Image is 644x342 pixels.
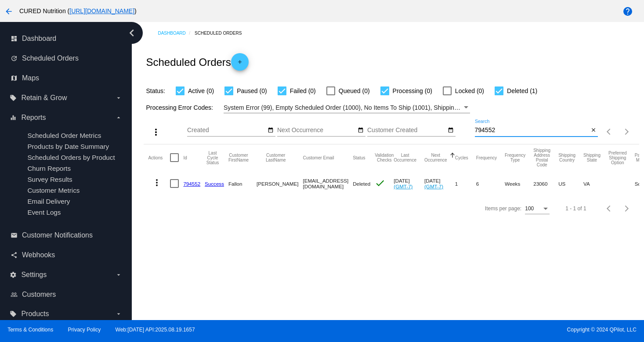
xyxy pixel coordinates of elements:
a: dashboard Dashboard [11,32,122,46]
a: email Customer Notifications [11,228,122,242]
a: Churn Reports [27,165,71,172]
button: Change sorting for Cycles [455,155,468,160]
span: Copyright © 2024 QPilot, LLC [329,327,637,333]
button: Change sorting for CustomerFirstName [228,153,249,162]
button: Change sorting for FrequencyType [505,153,525,162]
mat-icon: more_vert [151,127,161,137]
span: Settings [21,271,47,279]
mat-cell: [EMAIL_ADDRESS][DOMAIN_NAME] [303,171,353,196]
a: [URL][DOMAIN_NAME] [69,7,134,14]
a: Survey Results [27,176,72,183]
mat-header-cell: Actions [148,144,170,171]
mat-icon: check [375,178,385,188]
div: 1 - 1 of 1 [565,205,586,212]
span: Deleted (1) [507,86,537,96]
span: Retain & Grow [21,94,67,102]
button: Next page [618,200,636,217]
button: Change sorting for ShippingPostcode [533,148,550,167]
span: Status: [146,87,165,94]
mat-icon: help [622,6,633,17]
a: update Scheduled Orders [11,51,122,65]
button: Change sorting for ShippingCountry [558,153,575,162]
mat-cell: US [558,171,583,196]
i: settings [10,271,17,278]
a: people_outline Customers [11,288,122,302]
mat-icon: arrow_back [4,6,14,17]
mat-icon: date_range [268,127,274,134]
div: Items per page: [485,205,521,212]
input: Search [475,127,589,134]
button: Change sorting for NextOccurrenceUtc [424,153,447,162]
mat-cell: VA [583,171,608,196]
a: Scheduled Orders [195,26,250,40]
button: Previous page [601,200,618,217]
i: local_offer [10,94,17,101]
i: equalizer [10,114,17,121]
a: Email Delivery [27,198,70,205]
span: Processing (0) [393,86,432,96]
a: Terms & Conditions [7,327,53,333]
button: Change sorting for Id [183,155,187,160]
a: map Maps [11,71,122,85]
a: (GMT-7) [424,184,443,189]
i: arrow_drop_down [115,310,122,317]
button: Change sorting for ShippingState [583,153,601,162]
a: share Webhooks [11,248,122,262]
span: Webhooks [22,251,55,259]
i: dashboard [11,35,18,42]
i: people_outline [11,291,18,298]
button: Change sorting for PreferredShippingOption [608,151,627,165]
span: Deleted [353,181,370,187]
button: Previous page [601,123,618,140]
i: local_offer [10,310,17,317]
span: Customers [22,291,56,299]
a: Web:[DATE] API:2025.08.19.1657 [116,327,195,333]
span: Products [21,310,49,318]
i: arrow_drop_down [115,94,122,101]
i: arrow_drop_down [115,114,122,121]
mat-header-cell: Validation Checks [375,144,394,171]
a: Privacy Policy [68,327,101,333]
mat-icon: close [590,127,597,134]
i: arrow_drop_down [115,271,122,278]
mat-icon: more_vert [152,177,162,188]
span: Customer Notifications [22,231,93,239]
span: Reports [21,114,46,122]
i: share [11,252,18,259]
input: Created [187,127,266,134]
span: Paused (0) [237,86,267,96]
mat-select: Items per page: [525,206,550,212]
span: Products by Date Summary [27,143,109,150]
input: Next Occurrence [277,127,356,134]
button: Change sorting for Frequency [476,155,497,160]
a: Success [205,181,224,187]
mat-icon: date_range [448,127,454,134]
a: Customer Metrics [27,187,80,194]
span: Queued (0) [339,86,370,96]
a: Event Logs [27,209,61,216]
mat-cell: Fallon [228,171,257,196]
a: 794552 [183,181,200,187]
mat-cell: Weeks [505,171,533,196]
a: Scheduled Orders by Product [27,154,115,161]
a: Scheduled Order Metrics [27,132,101,139]
mat-cell: 1 [455,171,476,196]
span: 100 [525,205,534,212]
mat-cell: 23060 [533,171,558,196]
span: Scheduled Orders [22,54,79,62]
span: Dashboard [22,35,56,43]
span: Locked (0) [455,86,484,96]
button: Change sorting for LastOccurrenceUtc [394,153,416,162]
i: email [11,232,18,239]
a: (GMT-7) [394,184,412,189]
mat-cell: [PERSON_NAME] [257,171,303,196]
i: map [11,75,18,82]
mat-cell: [DATE] [394,171,424,196]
